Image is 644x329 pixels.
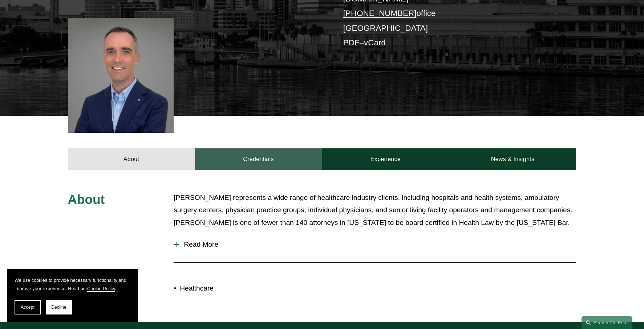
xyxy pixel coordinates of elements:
p: [PERSON_NAME] represents a wide range of healthcare industry clients, including hospitals and hea... [174,192,576,229]
a: About [68,148,195,170]
a: Cookie Policy [87,286,115,291]
button: Read More [174,235,576,254]
button: Decline [46,300,72,314]
span: Accept [21,305,35,310]
p: We use cookies to provide necessary functionality and improve your experience. Read our . [15,276,131,293]
a: Credentials [195,148,322,170]
a: Search this site [582,316,632,329]
a: [PHONE_NUMBER] [343,9,417,18]
p: Healthcare [180,282,322,295]
a: vCard [364,38,386,47]
span: About [68,192,105,206]
a: PDF [343,38,360,47]
span: Read More [179,240,576,248]
section: Cookie banner [7,269,138,322]
a: Experience [322,148,449,170]
span: Decline [51,305,66,310]
button: Accept [15,300,41,314]
a: News & Insights [449,148,576,170]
